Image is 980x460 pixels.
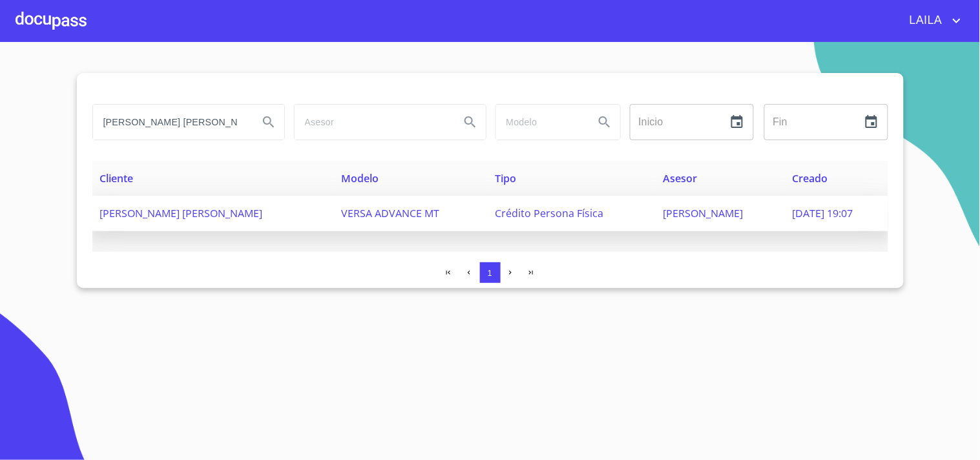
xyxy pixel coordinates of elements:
[663,206,743,220] span: [PERSON_NAME]
[589,107,620,138] button: Search
[488,268,492,278] span: 1
[253,107,284,138] button: Search
[900,10,949,31] span: LAILA
[100,206,263,220] span: [PERSON_NAME] [PERSON_NAME]
[100,171,134,185] span: Cliente
[495,206,603,220] span: Crédito Persona Física
[341,206,439,220] span: VERSA ADVANCE MT
[455,107,486,138] button: Search
[495,171,516,185] span: Tipo
[93,105,248,140] input: search
[663,171,697,185] span: Asesor
[900,10,964,31] button: account of current user
[496,105,584,140] input: search
[295,105,450,140] input: search
[341,171,379,185] span: Modelo
[480,262,501,283] button: 1
[793,206,853,220] span: [DATE] 19:07
[793,171,828,185] span: Creado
